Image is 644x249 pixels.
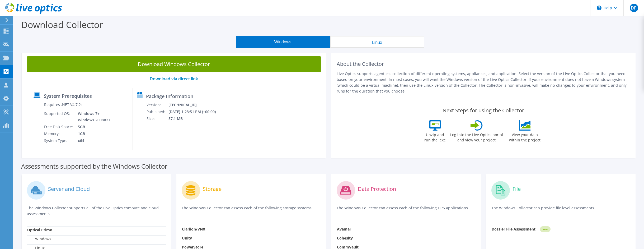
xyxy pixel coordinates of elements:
[513,186,521,192] label: File
[74,110,111,123] td: Windows 7+ Windows 2008R2+
[168,108,223,115] td: [DATE] 1:23:51 PM (+00:00)
[337,61,631,67] h2: About the Collector
[492,227,535,232] strong: Dossier File Assessment
[21,19,103,31] label: Download Collector
[27,236,51,242] label: Windows
[450,131,503,143] label: Log into the Live Optics portal and view your project
[146,102,168,108] td: Version:
[443,107,524,114] label: Next Steps for using the Collector
[44,137,74,144] td: System Type:
[203,186,222,192] label: Storage
[630,4,638,12] span: DP
[27,227,52,232] strong: Optical Prime
[337,236,353,241] strong: Cohesity
[44,130,74,137] td: Memory:
[337,227,351,232] strong: Avamar
[146,108,168,115] td: Published:
[337,71,631,94] p: Live Optics supports agentless collection of different operating systems, appliances, and applica...
[146,115,168,122] td: Size:
[27,56,321,72] a: Download Windows Collector
[506,131,544,143] label: View your data within the project
[74,123,111,130] td: 5GB
[44,110,74,123] td: Supported OS:
[74,137,111,144] td: x64
[542,228,548,231] tspan: NEW!
[168,115,223,122] td: 57.1 MB
[182,236,192,241] strong: Unity
[423,131,447,143] label: Unzip and run the .exe
[236,36,330,48] button: Windows
[168,102,223,108] td: [TECHNICAL_ID]
[48,186,90,192] label: Server and Cloud
[74,130,111,137] td: 1GB
[21,164,167,169] label: Assessments supported by the Windows Collector
[150,76,198,82] a: Download via direct link
[597,6,601,10] svg: \n
[146,94,193,99] label: Package Information
[44,123,74,130] td: Free Disk Space:
[182,205,321,216] p: The Windows Collector can assess each of the following storage systems.
[491,205,630,216] p: The Windows Collector can provide file level assessments.
[358,186,396,192] label: Data Protection
[182,227,205,232] strong: Clariion/VNX
[337,205,476,216] p: The Windows Collector can assess each of the following DPS applications.
[27,205,166,217] p: The Windows Collector supports all of the Live Optics compute and cloud assessments.
[44,102,83,107] label: Requires .NET V4.7.2+
[330,36,424,48] button: Linux
[44,93,92,99] label: System Prerequisites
